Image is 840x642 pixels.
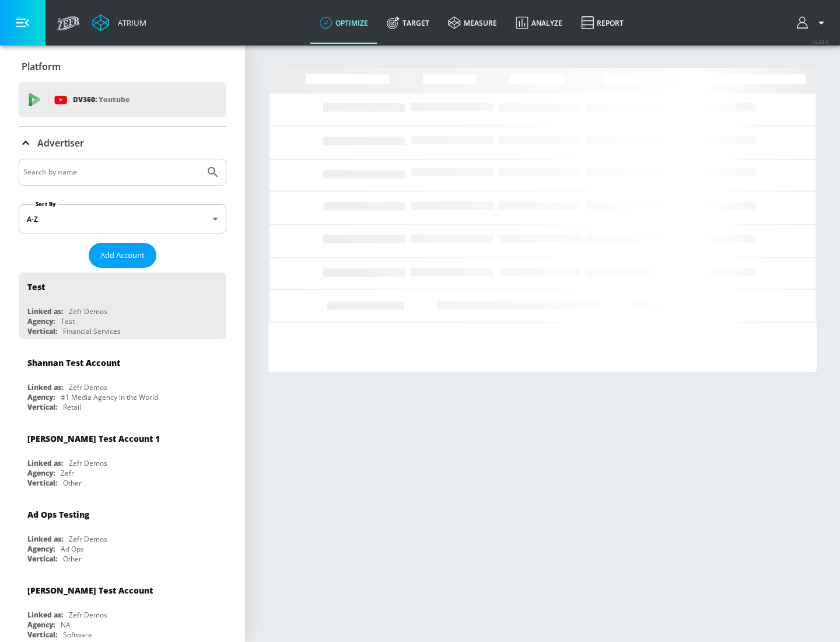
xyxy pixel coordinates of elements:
a: Analyze [506,2,572,44]
div: Other [63,478,82,488]
div: Ad Ops TestingLinked as:Zefr DemosAgency:Ad OpsVertical:Other [19,500,226,567]
div: DV360: Youtube [19,82,226,117]
div: Vertical: [27,478,57,488]
div: Agency: [27,392,55,402]
div: Zefr Demos [69,458,107,468]
p: Youtube [99,93,129,106]
a: Report [572,2,633,44]
p: Advertiser [37,137,84,149]
div: Linked as: [27,610,63,620]
div: Vertical: [27,630,57,640]
div: Atrium [113,18,146,28]
div: NA [61,620,71,630]
div: Other [63,554,82,564]
div: #1 Media Agency in the World [61,392,158,402]
a: Atrium [92,14,146,32]
div: A-Z [19,204,226,233]
div: Shannan Test AccountLinked as:Zefr DemosAgency:#1 Media Agency in the WorldVertical:Retail [19,348,226,415]
div: TestLinked as:Zefr DemosAgency:TestVertical:Financial Services [19,273,226,339]
div: Retail [63,402,81,412]
div: Platform [19,50,226,83]
div: Zefr [61,468,74,478]
div: Agency: [27,544,55,554]
div: Shannan Test Account [27,357,120,368]
div: Ad Ops Testing [27,509,89,520]
div: Agency: [27,316,55,326]
span: Add Account [100,249,145,262]
div: Agency: [27,468,55,478]
div: Vertical: [27,402,57,412]
div: Linked as: [27,458,63,468]
div: Linked as: [27,306,63,316]
div: [PERSON_NAME] Test Account [27,585,153,596]
span: v 4.25.4 [812,39,828,45]
a: Target [377,2,439,44]
div: Zefr Demos [69,306,107,316]
div: Linked as: [27,382,63,392]
div: [PERSON_NAME] Test Account 1 [27,433,160,444]
div: Test [27,281,45,292]
div: Test [61,316,75,326]
input: Search by name [23,165,200,180]
p: Platform [22,60,61,73]
div: [PERSON_NAME] Test Account 1Linked as:Zefr DemosAgency:ZefrVertical:Other [19,424,226,491]
div: Software [63,630,92,640]
button: Add Account [89,243,156,268]
p: DV360: [73,93,129,106]
div: Zefr Demos [69,610,107,620]
div: Zefr Demos [69,382,107,392]
a: optimize [310,2,377,44]
div: Zefr Demos [69,534,107,544]
label: Sort By [33,200,58,208]
div: Agency: [27,620,55,630]
div: Linked as: [27,534,63,544]
div: Vertical: [27,326,57,336]
div: Ad Ops [61,544,84,554]
div: Vertical: [27,554,57,564]
div: Advertiser [19,127,226,159]
a: measure [439,2,506,44]
div: Financial Services [63,326,121,336]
